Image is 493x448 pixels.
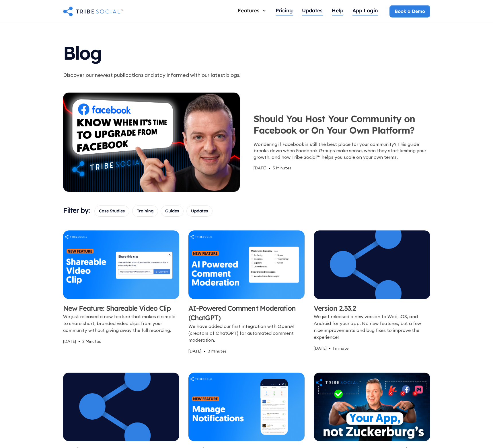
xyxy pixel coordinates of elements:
div: Features [238,7,260,13]
div: • [329,345,331,351]
h3: Version 2.33.2 [314,304,430,313]
div: Updates [302,7,323,13]
span: Updates [191,208,208,214]
a: AI-Powered Comment Moderation (ChatGPT)We have added our first integration with OpenAI (creators ... [188,230,305,355]
div: We just released a new feature that makes it simple to share short, branded video clips from your... [63,313,179,334]
div: • [78,338,80,345]
span: Training [137,208,153,214]
p: Discover our newest publications and stay informed with our latest blogs. [63,71,283,79]
a: App Login [348,5,383,17]
a: Book a Demo [389,5,430,17]
div: Wondering if Facebook is still the best place for your community? This guide breaks down when Fac... [254,141,430,160]
div: 1 minute [333,345,348,351]
div: • [204,348,205,354]
div: [DATE] [314,345,327,351]
a: New Feature: Shareable Video ClipWe just released a new feature that makes it simple to share sho... [63,230,179,355]
h3: Should You Host Your Community on Facebook or On Your Own Platform? [254,113,430,139]
a: home [63,5,123,17]
h1: Blog [63,37,283,66]
div: We just released a new version to Web, iOS, and Android for your app. No new features, but a few ... [314,313,430,341]
div: We have added our first integration with OpenAI (creators of ChatGPT) for automated comment moder... [188,323,305,343]
a: Updates [297,5,327,17]
span: Case Studies [99,208,125,214]
div: Features [233,5,271,16]
span: Guides [165,208,179,214]
div: • [269,165,270,171]
h3: New Feature: Shareable Video Clip [63,304,179,313]
a: Should You Host Your Community on Facebook or On Your Own Platform?Wondering if Facebook is still... [63,93,430,192]
h3: Filter by: [63,206,90,215]
div: [DATE] [63,338,76,345]
div: [DATE] [188,348,201,354]
div: 3 Minutes [208,348,227,354]
div: [DATE] [254,165,266,171]
a: Version 2.33.2We just released a new version to Web, iOS, and Android for your app. No new featur... [314,230,430,355]
a: Help [327,5,348,17]
div: 5 Minutes [273,165,291,171]
div: 2 Minutes [82,338,101,345]
h3: AI-Powered Comment Moderation (ChatGPT) [188,304,305,323]
div: Pricing [276,7,293,13]
a: Pricing [271,5,297,17]
div: App Login [352,7,378,13]
div: Help [332,7,343,13]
